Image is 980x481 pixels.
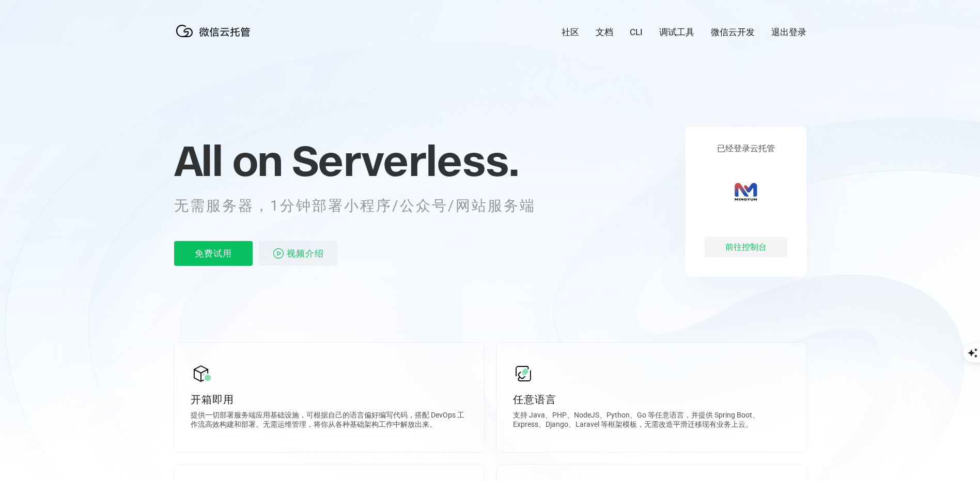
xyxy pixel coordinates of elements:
img: video_play.svg [272,247,285,260]
a: CLI [630,27,643,37]
p: 无需服务器，1分钟部署小程序/公众号/网站服务端 [174,196,550,216]
img: 微信云托管 [174,21,257,41]
span: Serverless. [292,135,519,186]
p: 已经登录云托管 [717,143,775,154]
a: 调试工具 [659,26,694,38]
p: 免费试用 [174,241,253,266]
a: 退出登录 [771,26,806,38]
a: 社区 [562,26,579,38]
span: 视频介绍 [287,241,324,266]
p: 任意语言 [513,392,790,407]
p: 提供一切部署服务端应用基础设施，可根据自己的语言偏好编写代码，搭配 DevOps 工作流高效构建和部署。无需运维管理，将你从各种基础架构工作中解放出来。 [191,411,468,431]
p: 支持 Java、PHP、NodeJS、Python、Go 等任意语言，并提供 Spring Boot、Express、Django、Laravel 等框架模板，无需改造平滑迁移现有业务上云。 [513,411,790,431]
a: 微信云开发 [711,26,755,38]
span: All on [174,135,282,186]
p: 开箱即用 [191,392,468,407]
div: 前往控制台 [705,237,787,258]
a: 微信云托管 [174,34,257,43]
a: 文档 [596,26,613,38]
